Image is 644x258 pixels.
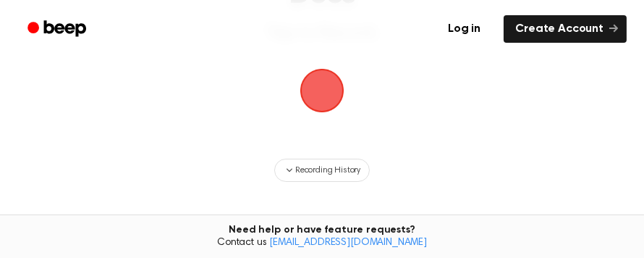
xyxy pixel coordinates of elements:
[300,69,344,112] button: Beep Logo
[295,164,360,177] span: Recording History
[269,238,427,248] a: [EMAIL_ADDRESS][DOMAIN_NAME]
[274,159,370,182] button: Recording History
[433,12,495,46] a: Log in
[504,15,627,43] a: Create Account
[17,15,99,43] a: Beep
[9,237,635,250] span: Contact us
